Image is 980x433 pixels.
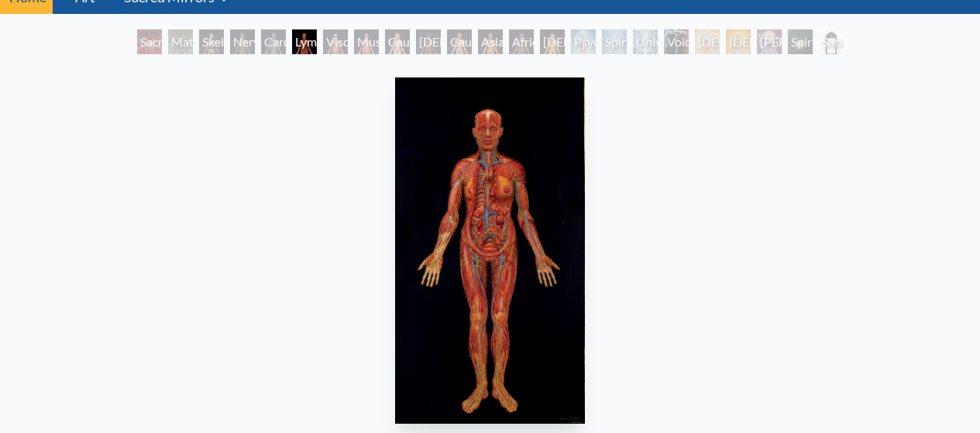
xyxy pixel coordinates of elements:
div: Void Clear Light [664,29,689,54]
img: 5-Lymphatic-System-1985-Alex-Grey-watermarked.jpg [395,77,585,424]
div: [PERSON_NAME] [757,29,782,54]
div: [DEMOGRAPHIC_DATA] [695,29,720,54]
div: Skeletal System [199,29,224,54]
div: Nervous System [230,29,255,54]
div: Caucasian Woman [385,29,410,54]
div: [DEMOGRAPHIC_DATA] [726,29,751,54]
div: Material World [168,29,193,54]
div: [DEMOGRAPHIC_DATA] Woman [540,29,565,54]
div: Psychic Energy System [571,29,596,54]
div: [DEMOGRAPHIC_DATA] Woman [416,29,441,54]
div: Muscle System [354,29,379,54]
div: Spiritual Energy System [602,29,627,54]
div: Sacred Mirrors Frame [819,29,844,54]
div: Viscera [323,29,348,54]
div: Lymphatic System [292,29,317,54]
div: Sacred Mirrors Room, Entheon [137,29,162,54]
div: African Man [509,29,534,54]
div: Cardiovascular System [261,29,286,54]
div: Asian Man [478,29,503,54]
div: Universal Mind Lattice [633,29,658,54]
div: Caucasian Man [447,29,472,54]
div: Spiritual World [788,29,813,54]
